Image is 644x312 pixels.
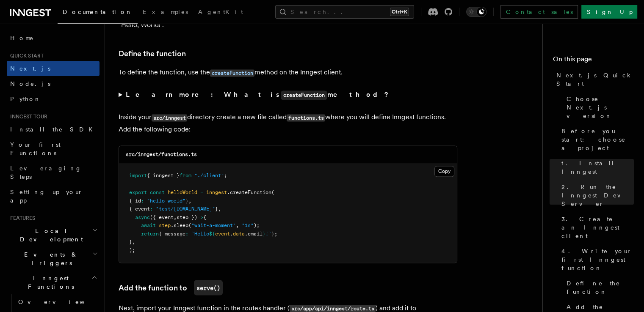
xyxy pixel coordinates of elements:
[191,230,209,236] span: `Hello
[135,214,150,220] span: async
[10,126,98,133] span: Install the SDK
[200,189,203,195] span: =
[271,230,277,236] span: };
[7,274,91,291] span: Inngest Functions
[7,227,92,244] span: Local Development
[230,230,233,236] span: .
[581,5,637,19] a: Sign Up
[556,71,634,88] span: Next.js Quick Start
[194,172,224,178] span: "./client"
[156,205,215,211] span: "test/[DOMAIN_NAME]"
[150,214,174,220] span: ({ event
[129,247,135,253] span: );
[558,123,634,156] a: Before you start: choose a project
[466,7,486,17] button: Toggle dark mode
[7,271,100,294] button: Inngest Functions
[7,223,100,247] button: Local Development
[563,276,634,299] a: Define the function
[390,8,409,16] kbd: Ctrl+K
[10,165,82,180] span: Leveraging Steps
[141,222,156,228] span: await
[218,205,221,211] span: ,
[561,247,634,272] span: 4. Write your first Inngest function
[287,114,325,121] code: functions.ts
[152,114,187,121] code: src/inngest
[10,65,50,72] span: Next.js
[210,69,254,77] code: createFunction
[119,48,186,60] a: Define the function
[7,184,100,208] a: Setting up your app
[150,205,153,211] span: :
[174,214,177,220] span: ,
[245,230,263,236] span: .email
[7,52,44,59] span: Quick start
[7,113,47,120] span: Inngest tour
[558,211,634,244] a: 3. Create an Inngest client
[141,230,159,236] span: return
[275,5,414,19] button: Search...Ctrl+K
[168,189,197,195] span: helloWorld
[197,214,203,220] span: =>
[194,280,223,295] code: serve()
[558,244,634,276] a: 4. Write your first Inngest function
[129,172,147,178] span: import
[7,247,100,271] button: Events & Triggers
[7,76,100,91] a: Node.js
[138,3,193,23] a: Examples
[159,222,171,228] span: step
[561,159,634,176] span: 1. Install Inngest
[180,172,191,178] span: from
[210,68,254,76] a: createFunction
[129,238,132,244] span: }
[271,189,274,195] span: (
[227,189,271,195] span: .createFunction
[191,222,236,228] span: "wait-a-moment"
[7,250,92,267] span: Events & Triggers
[177,214,197,220] span: step })
[143,8,188,15] span: Examples
[7,30,100,46] a: Home
[58,3,138,24] a: Documentation
[126,90,390,99] strong: Learn more: What is method?
[7,137,100,161] a: Your first Functions
[193,3,248,23] a: AgentKit
[561,183,634,208] span: 2. Run the Inngest Dev Server
[254,222,260,228] span: );
[567,95,634,120] span: Choose Next.js version
[185,230,188,236] span: :
[558,179,634,211] a: 2. Run the Inngest Dev Server
[553,54,634,68] h4: On this page
[141,197,144,203] span: :
[281,90,327,100] code: createFunction
[561,127,634,152] span: Before you start: choose a project
[171,222,188,228] span: .sleep
[119,89,457,101] summary: Learn more: What iscreateFunctionmethod?
[215,205,218,211] span: }
[558,156,634,179] a: 1. Install Inngest
[7,215,35,222] span: Features
[129,197,141,203] span: { id
[563,91,634,123] a: Choose Next.js version
[7,161,100,184] a: Leveraging Steps
[215,230,230,236] span: event
[129,205,150,211] span: { event
[236,222,239,228] span: ,
[126,151,197,157] code: src/inngest/functions.ts
[553,68,634,91] a: Next.js Quick Start
[185,197,188,203] span: }
[10,96,41,102] span: Python
[224,172,227,178] span: ;
[188,197,191,203] span: ,
[188,222,191,228] span: (
[15,294,100,309] a: Overview
[10,80,50,87] span: Node.js
[500,5,578,19] a: Contact sales
[198,8,243,15] span: AgentKit
[434,166,454,177] button: Copy
[132,238,135,244] span: ,
[63,8,133,15] span: Documentation
[18,298,105,305] span: Overview
[290,305,376,312] code: src/app/api/inngest/route.ts
[119,280,223,295] a: Add the function toserve()
[206,189,227,195] span: inngest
